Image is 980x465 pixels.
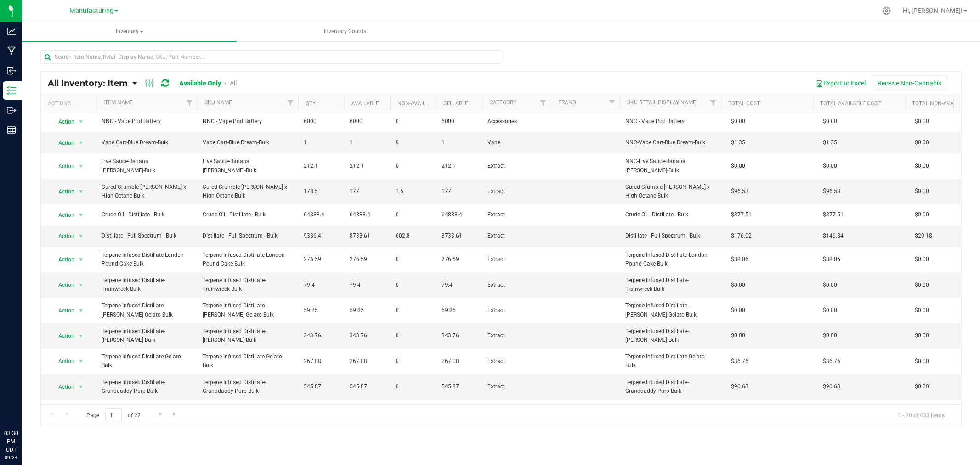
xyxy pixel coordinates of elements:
span: 0 [396,210,431,219]
span: $90.63 [726,380,753,393]
span: $377.51 [726,208,756,221]
span: $0.00 [910,304,934,317]
span: 6000 [304,117,339,126]
span: 0 [396,382,431,391]
div: Manage settings [881,6,892,15]
span: Distillate - Full Spectrum - Bulk [102,232,192,240]
span: Crude Oil - Distillate - Bulk [102,210,192,219]
a: Go to the last page [169,408,182,421]
span: 177 [350,187,385,196]
span: select [75,380,87,393]
span: Terpene Infused Distillate-Granddaddy Purp-Bulk [625,378,715,396]
span: 64888.4 [350,210,385,219]
a: Filter [283,95,298,111]
span: Extract [487,331,545,340]
a: SKU Retail Display Name [627,99,696,106]
span: Terpene Infused Distillate-Granddaddy Purp-Bulk [102,378,192,396]
span: Distillate - Full Spectrum - Bulk [625,232,715,240]
span: select [75,209,87,221]
a: Filter [605,95,620,111]
span: Vape Cart-Blue Dream-Bulk [203,138,293,147]
span: $0.00 [818,278,842,292]
span: Terpene Infused Distillate-[PERSON_NAME] Gelato-Bulk [203,301,293,319]
span: NNC - Vape Pod Battery [625,117,715,126]
span: Action [50,380,75,393]
span: Inventory Counts [312,28,379,35]
span: 0 [396,138,431,147]
span: Action [50,115,75,128]
span: $96.53 [726,185,753,198]
span: $90.63 [818,380,845,393]
span: $0.00 [910,185,934,198]
span: 1 [350,138,385,147]
span: 212.1 [304,162,339,170]
span: $0.00 [910,136,934,149]
span: 276.59 [442,255,476,264]
span: select [75,329,87,342]
span: Terpene Infused Distillate-Granddaddy Purp-Bulk [203,378,293,396]
a: Filter [536,95,551,111]
a: Category [489,99,516,106]
span: 602.8 [396,232,431,240]
a: Go to the next page [154,408,167,421]
span: Terpene Infused Distillate-Trainwreck-Bulk [102,276,192,294]
span: 59.85 [442,306,476,315]
span: NNC-Vape Cart-Blue Dream-Bulk [625,138,715,147]
span: $0.00 [910,208,934,221]
span: 64888.4 [442,210,476,219]
p: 03:30 PM CDT [4,429,18,454]
span: 59.85 [304,306,339,315]
span: Action [50,160,75,173]
a: SKU Name [204,99,232,106]
span: $1.35 [726,136,750,149]
span: Extract [487,232,545,240]
span: Terpene Infused Distillate-Gusher-Bulk [102,403,192,421]
span: Live Sauce-Banana [PERSON_NAME]-Bulk [203,157,293,175]
span: Terpene Infused Distillate-[PERSON_NAME]-Bulk [203,327,293,345]
span: $0.00 [910,380,934,393]
span: $0.00 [818,329,842,342]
span: 0 [396,357,431,366]
a: Sellable [443,100,468,107]
span: $146.84 [818,229,848,243]
span: Crude Oil - Distillate - Bulk [625,210,715,219]
span: Live Sauce-Banana [PERSON_NAME]-Bulk [102,157,192,175]
span: $0.00 [726,159,750,173]
span: select [75,136,87,149]
span: NNC - Vape Pod Battery [102,117,192,126]
span: 212.1 [442,162,476,170]
span: 1 - 20 of 433 items [891,408,952,422]
span: 0 [396,255,431,264]
a: Total Available Cost [820,100,881,107]
span: select [75,304,87,317]
span: Extract [487,187,545,196]
span: $0.00 [726,304,750,317]
span: 267.08 [304,357,339,366]
span: Terpene Infused Distillate-London Pound Cake-Bulk [625,251,715,268]
span: Manufacturing [69,7,113,15]
span: $0.00 [726,278,750,292]
span: All Inventory: Item [48,78,128,88]
span: Action [50,230,75,243]
span: Terpene Infused Distillate-Trainwreck-Bulk [625,276,715,294]
span: Terpene Infused Distillate-[PERSON_NAME] Gelato-Bulk [102,301,192,319]
span: Page of 22 [79,408,148,423]
span: 79.4 [350,281,385,289]
span: $29.18 [910,229,937,243]
span: $38.06 [726,253,753,266]
span: select [75,253,87,266]
span: Action [50,329,75,342]
span: 343.76 [304,331,339,340]
p: 09/24 [4,454,18,461]
span: Crude Oil - Distillate - Bulk [203,210,293,219]
a: Available Only [179,79,221,87]
span: 267.08 [442,357,476,366]
span: $176.02 [726,229,756,243]
inline-svg: Reports [7,125,16,135]
span: Terpene Infused Distillate-London Pound Cake-Bulk [102,251,192,268]
span: 343.76 [350,331,385,340]
span: Vape Cart-Blue Dream-Bulk [102,138,192,147]
a: Filter [706,95,721,111]
span: Inventory [22,22,237,41]
span: Extract [487,382,545,391]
